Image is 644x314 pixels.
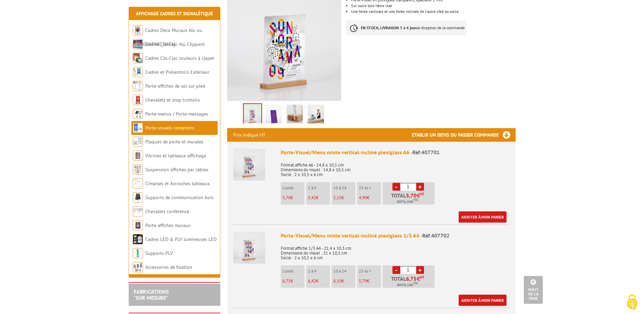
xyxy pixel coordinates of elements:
[145,264,192,270] a: Accessoires de fixation
[351,10,515,14] li: Une fente verticale et une fente inclinée de l'autre côté du socle
[412,128,516,142] h3: Etablir un devis ou passer commande
[133,178,143,189] img: Cimaises et Accroches tableaux
[133,234,143,244] img: Cadres LED & PLV lumineuses LED
[133,151,143,161] img: Vitrines et tableaux affichage
[145,194,214,200] a: Supports de communication bois
[333,195,342,200] span: 5,15
[359,186,381,190] p: 25 et +
[133,248,143,258] img: Supports PLV
[333,278,342,284] span: 6,10
[133,81,143,91] img: Porte-affiches de sol sur pied
[413,281,418,285] sup: TTC
[145,41,205,47] a: Cadres Clic-Clac Alu Clippant
[282,186,305,190] p: L'unité
[624,294,641,311] img: Cookies (fenêtre modale)
[133,262,143,272] img: Accessoires de fixation
[281,158,510,177] p: Format affiche A6 - 14,8 x 10,5 cm Dimensions du visuel : 14,8 x 10,5 cm Socle : 2 x 10,5 x 6 cm
[413,198,418,202] sup: TTC
[233,232,265,264] img: Porte-Visuel/Menu mixte vertical-incliné plexiglass 1/3 A4
[308,195,316,200] span: 5,42
[384,193,435,205] p: Total
[359,195,381,200] p: €
[133,53,143,63] img: Cadres Clic-Clac couleurs à clapet
[620,291,644,314] button: Cookies (fenêtre modale)
[133,164,143,175] img: Suspension affiches par câbles
[145,69,209,75] a: Cadres et Présentoirs Extérieur
[133,27,202,47] a: Cadres Deco Muraux Alu ou [GEOGRAPHIC_DATA]
[145,111,208,117] a: Porte-menus / Porte-messages
[361,25,418,30] strong: EN STOCK, LIVRAISON 3 à 4 jours
[359,269,381,274] p: 25 et +
[281,241,510,260] p: Format affiche 1/3 A4 - 21,4 x 10,3 cm Dimensions du visuel : 21 x 10,5 cm Socle : 2 x 10,5 x 6 cm
[406,193,417,198] span: 5,70
[133,206,143,216] img: Chevalets conférence
[133,95,143,105] img: Chevalets et stop trottoirs
[145,180,210,187] a: Cimaises et Accroches tableaux
[397,282,418,288] span: Soit €
[392,183,400,191] a: -
[282,278,291,284] span: 6,75
[406,276,417,281] span: 6,75
[281,149,510,156] div: Porte-Visuel/Menu mixte vertical-incliné plexiglass A6 -
[265,105,282,126] img: porte_visuel_menu_mixtes_vertical_incline_plexi_socle_bois_2.png
[145,97,200,103] a: Chevalets et stop trottoirs
[359,279,381,283] p: €
[308,186,330,190] p: 2 à 9
[134,288,169,301] a: FABRICATIONS"Sur Mesure"
[308,279,330,283] p: €
[281,232,510,240] div: Porte-Visuel/Menu mixte vertical-incliné plexiglass 1/3 A4 -
[133,67,143,77] img: Cadres et Présentoirs Extérieur
[244,104,261,125] img: porte_visuel_menu_mixtes_vertical_incline_plexi_socle_bois.png
[346,20,466,35] p: à réception de la commande
[416,266,424,274] a: +
[145,167,208,173] a: Suspension affiches par câbles
[308,269,330,274] p: 2 à 9
[333,279,355,283] p: €
[145,139,203,145] a: Plaques de porte et murales
[459,295,507,306] a: Ajouter à mon panier
[282,279,305,283] p: €
[133,123,143,133] img: Porte-visuels comptoirs
[145,153,206,159] a: Vitrines et tableaux affichage
[145,83,205,89] a: Porte-affiches de sol sur pied
[404,199,411,205] span: 6,84
[397,199,418,205] span: Soit €
[145,236,217,242] a: Cadres LED & PLV lumineuses LED
[282,195,305,200] p: €
[282,269,305,274] p: L'unité
[459,211,507,223] a: Ajouter à mon panier
[404,282,411,288] span: 8,10
[524,276,543,304] a: Haut de la page
[359,195,367,200] span: 4,90
[287,105,303,126] img: porte_visuel_menu_mixtes_vertical_incline_plexi_socle_bois_3.jpg
[145,55,214,61] a: Cadres Clic-Clac couleurs à clapet
[133,192,143,203] img: Supports de communication bois
[233,128,265,142] p: Prix indiqué HT
[233,149,265,180] img: Porte-Visuel/Menu mixte vertical-incliné plexiglass A6
[420,192,424,196] sup: HT
[333,186,355,190] p: 10 à 24
[308,105,324,126] img: 407701_porte-visuel_menu_verticaux_incline_2.jpg
[308,195,330,200] p: €
[145,125,194,131] a: Porte-visuels comptoirs
[392,266,400,274] a: -
[133,137,143,147] img: Plaques de porte et murales
[145,250,173,256] a: Supports PLV
[282,195,291,200] span: 5,70
[308,278,316,284] span: 6,42
[333,269,355,274] p: 10 à 24
[422,232,449,239] span: Réf.407702
[136,11,213,17] a: Affichage Cadres et Signalétique
[420,275,424,280] sup: HT
[417,276,420,281] span: €
[133,25,143,35] img: Cadres Deco Muraux Alu ou Bois
[133,220,143,230] img: Porte-affiches muraux
[333,195,355,200] p: €
[384,276,435,288] p: Total
[133,109,143,119] img: Porte-menus / Porte-messages
[351,4,515,8] li: Sur socle bois hêtre clair
[416,183,424,191] a: +
[412,149,440,156] span: Réf.407701
[359,278,367,284] span: 5,79
[145,222,190,228] a: Porte-affiches muraux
